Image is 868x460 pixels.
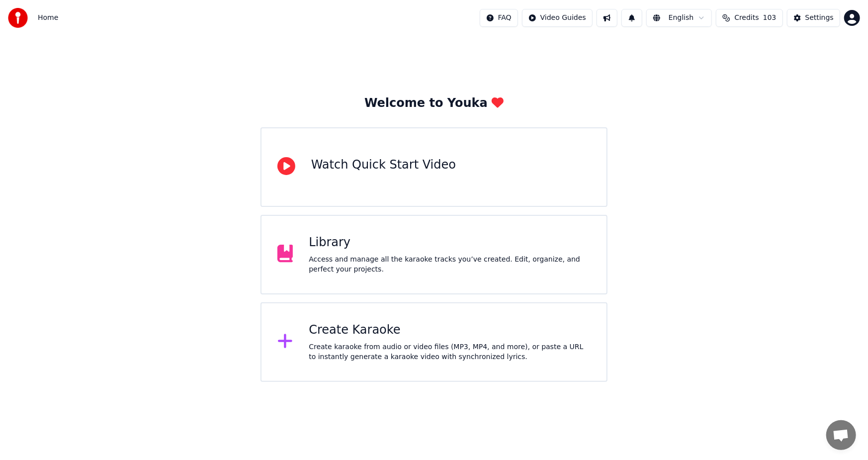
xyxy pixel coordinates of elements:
span: Home [38,13,58,23]
img: youka [8,8,28,28]
div: Watch Quick Start Video [311,157,456,173]
button: FAQ [480,9,518,27]
button: Video Guides [522,9,593,27]
div: Access and manage all the karaoke tracks you’ve created. Edit, organize, and perfect your projects. [309,255,591,275]
div: Welcome to Youka [364,95,504,111]
button: Credits103 [716,9,782,27]
button: Settings [787,9,840,27]
div: Create karaoke from audio or video files (MP3, MP4, and more), or paste a URL to instantly genera... [309,342,591,362]
div: Open chat [826,420,856,450]
span: Credits [734,13,759,23]
div: Create Karaoke [309,322,591,338]
nav: breadcrumb [38,13,58,23]
div: Settings [805,13,834,23]
div: Library [309,235,591,251]
span: 103 [763,13,777,23]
